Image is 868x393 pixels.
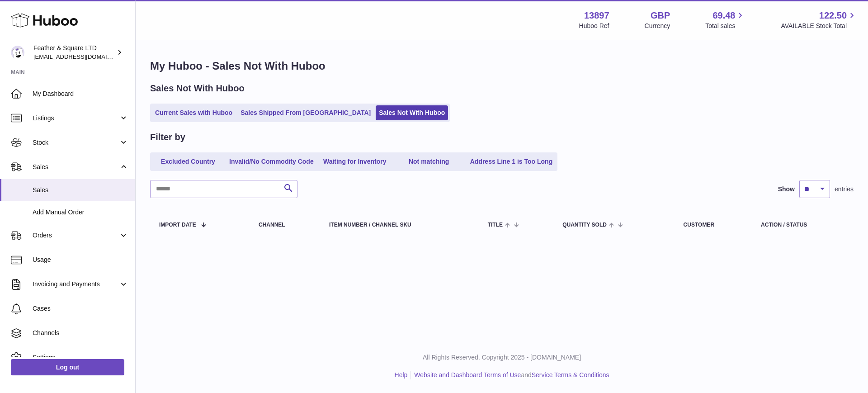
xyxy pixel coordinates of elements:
[835,185,854,194] span: entries
[488,222,503,228] span: Title
[150,131,185,143] h2: Filter by
[33,304,128,313] span: Cases
[33,90,128,98] span: My Dashboard
[11,359,124,375] a: Log out
[395,371,408,379] a: Help
[819,9,847,22] span: 122.50
[143,353,861,362] p: All Rights Reserved. Copyright 2025 - [DOMAIN_NAME]
[781,9,857,30] a: 122.50 AVAILABLE Stock Total
[33,53,133,60] span: [EMAIL_ADDRESS][DOMAIN_NAME]
[11,46,24,59] img: feathernsquare@gmail.com
[152,105,236,120] a: Current Sales with Huboo
[376,105,448,120] a: Sales Not With Huboo
[579,22,609,30] div: Huboo Ref
[651,9,670,22] strong: GBP
[761,222,844,228] div: Action / Status
[393,154,465,169] a: Not matching
[159,222,196,228] span: Import date
[778,185,795,194] label: Show
[33,138,119,147] span: Stock
[152,154,224,169] a: Excluded Country
[33,353,128,362] span: Settings
[33,186,128,194] span: Sales
[532,371,609,379] a: Service Terms & Conditions
[712,9,735,22] span: 69.48
[414,371,521,379] a: Website and Dashboard Terms of Use
[226,154,317,169] a: Invalid/No Commodity Code
[781,22,857,30] span: AVAILABLE Stock Total
[684,222,743,228] div: Customer
[33,231,119,240] span: Orders
[645,22,670,30] div: Currency
[150,59,854,73] h1: My Huboo - Sales Not With Huboo
[33,256,128,264] span: Usage
[33,163,119,171] span: Sales
[33,114,119,123] span: Listings
[33,208,128,217] span: Add Manual Order
[237,105,374,120] a: Sales Shipped From [GEOGRAPHIC_DATA]
[584,9,609,22] strong: 13897
[705,9,745,30] a: 69.48 Total sales
[467,154,556,169] a: Address Line 1 is Too Long
[33,280,119,289] span: Invoicing and Payments
[562,222,607,228] span: Quantity Sold
[150,82,245,95] h2: Sales Not With Huboo
[705,22,745,30] span: Total sales
[411,371,609,379] li: and
[319,154,391,169] a: Waiting for Inventory
[33,44,115,61] div: Feather & Square LTD
[33,329,128,337] span: Channels
[329,222,470,228] div: Item Number / Channel SKU
[259,222,311,228] div: Channel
